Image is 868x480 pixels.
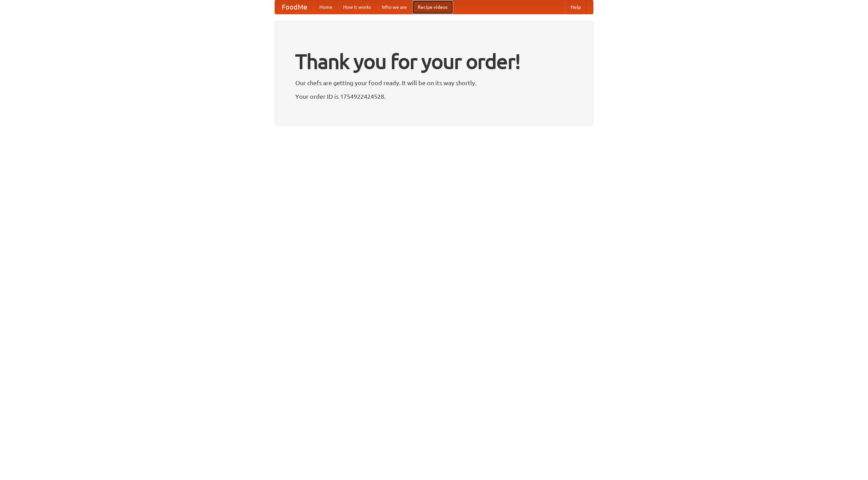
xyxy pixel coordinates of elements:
a: How it works [338,0,376,14]
a: FoodMe [275,0,314,14]
h1: Thank you for your order! [295,45,573,78]
a: Home [314,0,338,14]
p: Our chefs are getting your food ready. It will be on its way shortly. [295,78,573,88]
p: Your order ID is 1754922424528. [295,91,573,101]
a: Recipe videos [412,0,453,14]
a: Help [565,0,586,14]
a: Who we are [376,0,412,14]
